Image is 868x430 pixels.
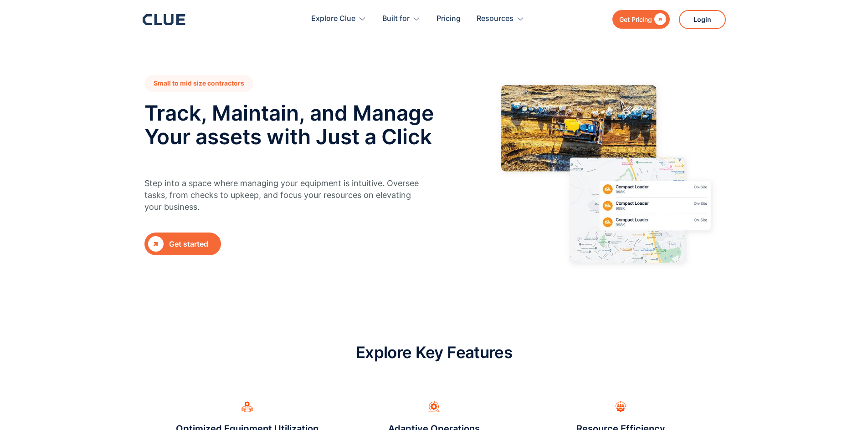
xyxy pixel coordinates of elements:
[144,75,253,92] h1: Small to mid size contractors
[615,401,627,412] img: Maintenace team collaboration icon
[144,233,221,255] a: Get started
[356,344,512,361] h2: Explore Key Features
[144,177,420,213] p: Step into a space where managing your equipment is intuitive. Oversee tasks, from checks to upkee...
[492,75,724,281] img: hero image for small to midsize construction companies
[477,5,514,33] div: Resources
[612,10,670,29] a: Get Pricing
[311,5,355,33] div: Explore Clue
[144,101,438,148] h2: Track, Maintain, and Manage Your assets with Just a Click
[382,5,410,33] div: Built for
[169,238,217,250] div: Get started
[619,14,652,25] div: Get Pricing
[679,10,726,29] a: Login
[241,401,253,412] img: Fleet management settings image
[437,5,461,33] a: Pricing
[652,14,666,25] div: 
[148,236,164,252] div: 
[428,401,440,412] img: Agile process icon image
